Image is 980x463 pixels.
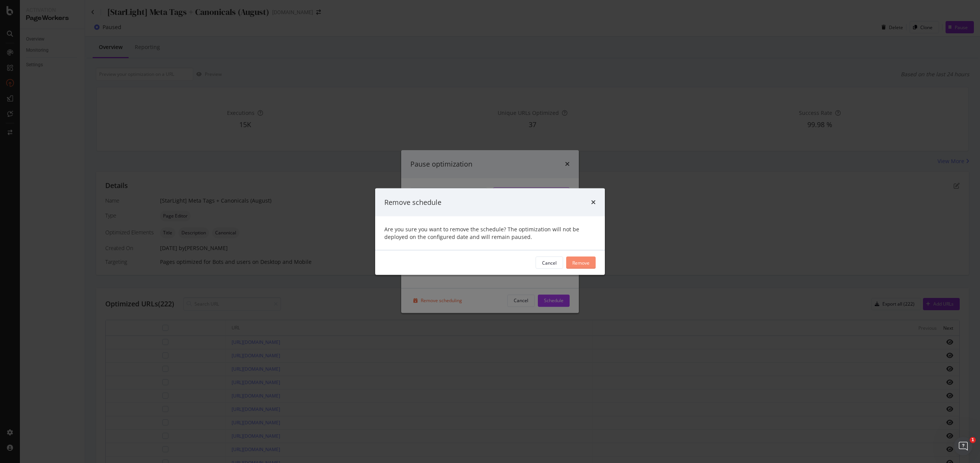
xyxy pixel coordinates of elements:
[591,197,596,207] div: times
[566,257,596,269] button: Remove
[572,259,590,266] div: Remove
[375,188,605,275] div: modal
[375,216,605,250] div: Are you sure you want to remove the schedule? The optimization will not be deployed on the config...
[536,257,563,269] button: Cancel
[970,437,976,443] span: 1
[954,437,972,455] iframe: Intercom live chat
[384,197,441,207] div: Remove schedule
[542,259,557,266] div: Cancel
